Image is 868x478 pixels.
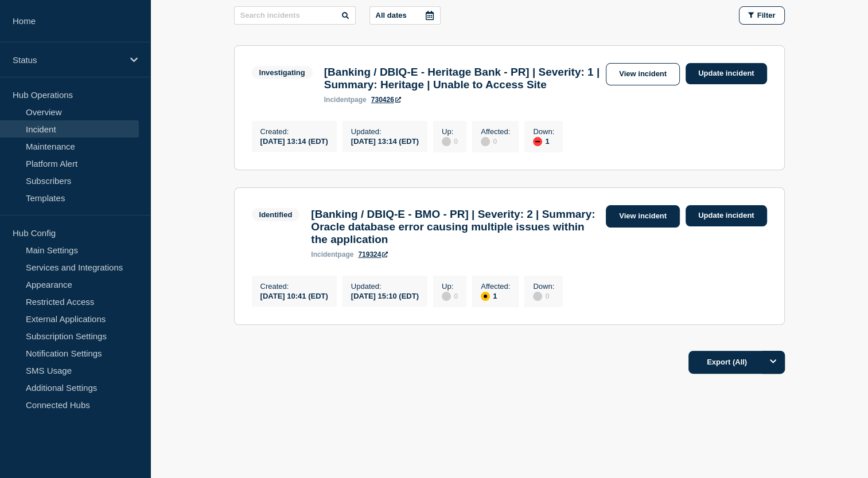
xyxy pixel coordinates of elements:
[260,282,328,291] p: Created :
[688,351,785,374] button: Export (All)
[533,292,542,301] div: disabled
[533,137,542,146] div: down
[311,208,600,246] h3: [Banking / DBIQ-E - BMO - PR] | Severity: 2 | Summary: Oracle database error causing multiple iss...
[351,127,419,136] p: Updated :
[481,292,490,301] div: affected
[606,63,680,85] a: View incident
[252,66,313,79] span: Investigating
[533,127,554,136] p: Down :
[481,291,510,301] div: 1
[442,127,458,136] p: Up :
[324,96,367,104] p: page
[351,291,419,300] div: [DATE] 15:10 (EDT)
[606,205,680,228] a: View incident
[686,205,767,226] a: Update incident
[371,96,401,104] a: 730426
[442,292,451,301] div: disabled
[762,351,785,374] button: Options
[260,291,328,300] div: [DATE] 10:41 (EDT)
[351,282,419,291] p: Updated :
[481,282,510,291] p: Affected :
[533,291,554,301] div: 0
[369,6,441,25] button: All dates
[13,55,123,65] p: Status
[757,11,776,19] span: Filter
[481,136,510,146] div: 0
[311,250,337,258] span: incident
[260,127,328,136] p: Created :
[311,250,353,258] p: page
[442,282,458,291] p: Up :
[442,291,458,301] div: 0
[533,282,554,291] p: Down :
[234,6,356,25] input: Search incidents
[324,66,600,91] h3: [Banking / DBIQ-E - Heritage Bank - PR] | Severity: 1 | Summary: Heritage | Unable to Access Site
[686,63,767,84] a: Update incident
[252,208,300,221] span: Identified
[324,96,351,104] span: incident
[351,136,419,146] div: [DATE] 13:14 (EDT)
[260,136,328,146] div: [DATE] 13:14 (EDT)
[358,250,388,258] a: 719324
[481,127,510,136] p: Affected :
[442,137,451,146] div: disabled
[533,136,554,146] div: 1
[442,136,458,146] div: 0
[376,11,407,19] p: All dates
[481,137,490,146] div: disabled
[739,6,785,25] button: Filter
